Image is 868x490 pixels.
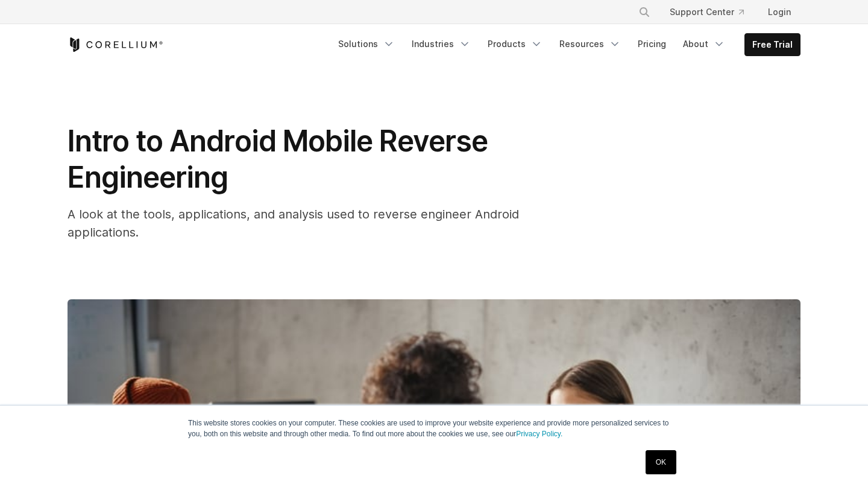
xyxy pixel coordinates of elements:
a: Support Center [660,1,753,23]
button: Search [634,1,655,23]
span: Intro to Android Mobile Reverse Engineering [68,123,488,195]
span: A look at the tools, applications, and analysis used to reverse engineer Android applications. [68,207,519,240]
div: Navigation Menu [624,1,800,23]
a: Resources [552,33,628,55]
a: About [676,33,732,55]
a: Solutions [331,33,402,55]
a: Corellium Home [68,37,163,52]
p: This website stores cookies on your computer. These cookies are used to improve your website expe... [188,418,680,439]
a: OK [646,450,676,474]
div: Navigation Menu [331,33,800,56]
a: Industries [404,33,478,55]
a: Pricing [631,33,673,55]
a: Products [480,33,550,55]
a: Login [758,1,800,23]
a: Privacy Policy. [516,430,562,438]
a: Free Trial [745,34,800,56]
